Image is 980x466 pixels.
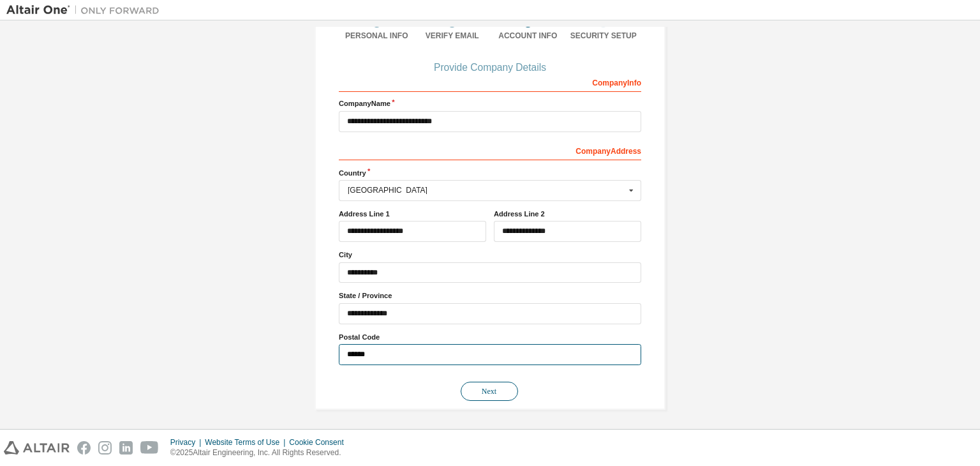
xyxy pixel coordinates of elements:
button: Next [461,382,518,401]
label: Postal Code [339,332,641,342]
div: Account Info [490,31,566,41]
img: facebook.svg [77,441,91,455]
img: instagram.svg [98,441,112,455]
label: State / Province [339,290,641,301]
div: Personal Info [339,31,415,41]
img: Altair One [6,4,166,17]
div: Company Info [339,71,641,92]
div: [GEOGRAPHIC_DATA] [348,186,625,194]
div: Privacy [170,437,205,447]
img: altair_logo.svg [4,441,70,455]
img: youtube.svg [140,441,159,455]
label: Company Name [339,98,641,109]
div: Security Setup [566,31,642,41]
div: Provide Company Details [339,64,641,71]
p: © 2025 Altair Engineering, Inc. All Rights Reserved. [170,447,352,458]
label: Address Line 2 [494,209,641,219]
div: Cookie Consent [289,437,351,447]
div: Company Address [339,140,641,160]
label: City [339,250,641,260]
div: Website Terms of Use [205,437,289,447]
div: Verify Email [415,31,491,41]
label: Country [339,168,641,178]
img: linkedin.svg [119,441,133,455]
label: Address Line 1 [339,209,486,219]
